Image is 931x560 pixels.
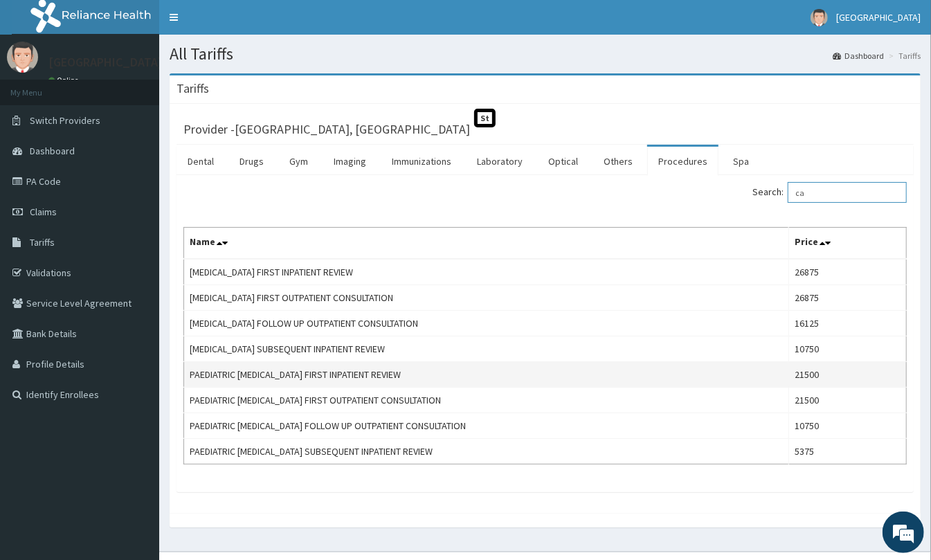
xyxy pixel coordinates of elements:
[788,285,906,311] td: 26875
[788,413,906,439] td: 10750
[593,147,644,176] a: Others
[474,109,496,127] span: St
[381,147,462,176] a: Immunizations
[788,228,906,260] th: Price
[228,147,275,176] a: Drugs
[80,174,191,314] span: We're online!
[184,439,789,464] td: PAEDIATRIC [MEDICAL_DATA] SUBSEQUENT INPATIENT REVIEW
[184,285,789,311] td: [MEDICAL_DATA] FIRST OUTPATIENT CONSULTATION
[788,311,906,336] td: 16125
[30,114,100,127] span: Switch Providers
[323,147,377,176] a: Imaging
[184,388,789,413] td: PAEDIATRIC [MEDICAL_DATA] FIRST OUTPATIENT CONSULTATION
[184,336,789,362] td: [MEDICAL_DATA] SUBSEQUENT INPATIENT REVIEW
[30,145,75,157] span: Dashboard
[278,147,319,176] a: Gym
[833,50,884,62] a: Dashboard
[184,259,789,285] td: [MEDICAL_DATA] FIRST INPATIENT REVIEW
[788,336,906,362] td: 10750
[48,56,163,69] p: [GEOGRAPHIC_DATA]
[183,123,470,136] h3: Provider - [GEOGRAPHIC_DATA], [GEOGRAPHIC_DATA]
[184,311,789,336] td: [MEDICAL_DATA] FOLLOW UP OUTPATIENT CONSULTATION
[170,45,921,63] h1: All Tariffs
[48,75,82,85] a: Online
[788,362,906,388] td: 21500
[647,147,718,176] a: Procedures
[177,147,225,176] a: Dental
[466,147,534,176] a: Laboratory
[30,236,55,249] span: Tariffs
[227,7,260,40] div: Minimize live chat window
[184,362,789,388] td: PAEDIATRIC [MEDICAL_DATA] FIRST INPATIENT REVIEW
[7,378,264,426] textarea: Type your message and hit 'Enter'
[722,147,760,176] a: Spa
[26,69,56,104] img: d_794563401_company_1708531726252_794563401
[836,11,921,24] span: [GEOGRAPHIC_DATA]
[30,206,57,218] span: Claims
[72,78,233,96] div: Chat with us now
[7,42,38,73] img: User Image
[788,259,906,285] td: 26875
[788,388,906,413] td: 21500
[788,439,906,464] td: 5375
[177,82,209,95] h3: Tariffs
[788,182,907,203] input: Search:
[184,228,789,260] th: Name
[885,50,921,62] li: Tariffs
[184,413,789,439] td: PAEDIATRIC [MEDICAL_DATA] FOLLOW UP OUTPATIENT CONSULTATION
[811,9,828,26] img: User Image
[537,147,589,176] a: Optical
[752,182,907,203] label: Search:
